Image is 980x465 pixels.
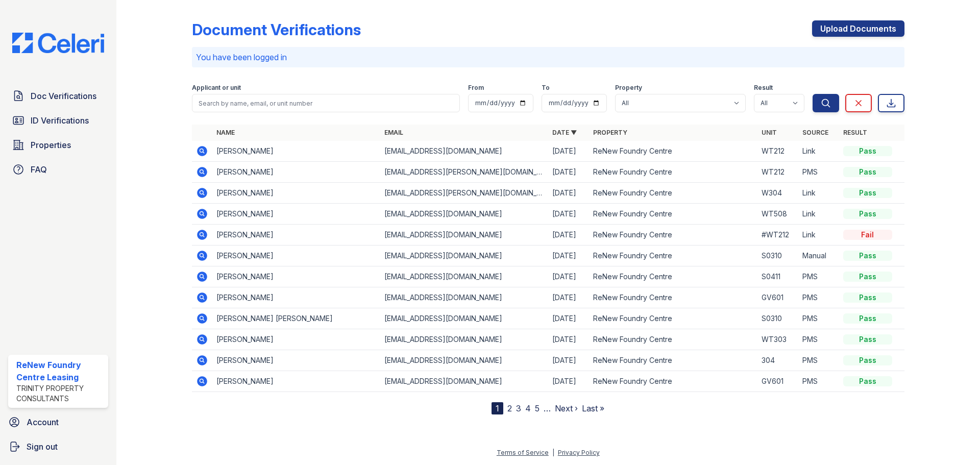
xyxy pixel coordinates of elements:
td: ReNew Foundry Centre [589,287,757,308]
td: [PERSON_NAME] [PERSON_NAME] [212,308,380,329]
td: #WT212 [757,225,798,246]
td: S0310 [757,246,798,266]
a: Upload Documents [812,20,904,37]
a: Next › [555,403,578,413]
a: Doc Verifications [8,86,108,106]
a: ID Verifications [8,110,108,131]
td: [DATE] [548,141,589,162]
span: Doc Verifications [31,90,96,102]
a: Privacy Policy [558,449,600,456]
td: [PERSON_NAME] [212,371,380,392]
td: 304 [757,350,798,371]
div: Pass [843,209,892,219]
div: Pass [843,334,892,345]
a: Property [593,129,627,136]
td: ReNew Foundry Centre [589,141,757,162]
a: FAQ [8,159,108,180]
td: ReNew Foundry Centre [589,183,757,204]
td: [EMAIL_ADDRESS][DOMAIN_NAME] [380,225,548,246]
label: From [468,84,484,92]
a: Email [384,129,403,136]
td: [PERSON_NAME] [212,287,380,308]
td: [EMAIL_ADDRESS][PERSON_NAME][DOMAIN_NAME] [380,183,548,204]
td: [PERSON_NAME] [212,225,380,246]
td: [PERSON_NAME] [212,204,380,225]
div: Pass [843,272,892,282]
a: Terms of Service [497,449,549,456]
span: Properties [31,139,71,151]
td: [PERSON_NAME] [212,162,380,183]
span: FAQ [31,163,47,176]
td: S0310 [757,308,798,329]
div: Trinity Property Consultants [16,383,104,404]
td: PMS [798,162,839,183]
div: | [552,449,554,456]
td: [DATE] [548,204,589,225]
td: [PERSON_NAME] [212,246,380,266]
td: [DATE] [548,183,589,204]
td: [PERSON_NAME] [212,350,380,371]
div: Document Verifications [192,20,361,39]
div: Pass [843,167,892,177]
td: [EMAIL_ADDRESS][PERSON_NAME][DOMAIN_NAME] [380,162,548,183]
td: [DATE] [548,246,589,266]
div: Pass [843,292,892,303]
a: 2 [507,403,512,413]
a: Account [4,412,112,432]
a: Name [216,129,235,136]
div: Fail [843,230,892,240]
img: CE_Logo_Blue-a8612792a0a2168367f1c8372b55b34899dd931a85d93a1a3d3e32e68fde9ad4.png [4,33,112,53]
td: [EMAIL_ADDRESS][DOMAIN_NAME] [380,371,548,392]
td: ReNew Foundry Centre [589,350,757,371]
td: Link [798,183,839,204]
td: [EMAIL_ADDRESS][DOMAIN_NAME] [380,141,548,162]
div: Pass [843,355,892,365]
td: ReNew Foundry Centre [589,371,757,392]
a: Properties [8,135,108,155]
div: Pass [843,188,892,198]
a: Source [802,129,828,136]
div: ReNew Foundry Centre Leasing [16,359,104,383]
td: WT212 [757,162,798,183]
td: ReNew Foundry Centre [589,266,757,287]
td: [DATE] [548,308,589,329]
td: [DATE] [548,287,589,308]
a: Result [843,129,867,136]
td: Link [798,204,839,225]
td: GV601 [757,287,798,308]
td: GV601 [757,371,798,392]
td: [EMAIL_ADDRESS][DOMAIN_NAME] [380,287,548,308]
a: Sign out [4,436,112,457]
td: [EMAIL_ADDRESS][DOMAIN_NAME] [380,266,548,287]
td: Link [798,225,839,246]
span: Account [27,416,59,428]
td: Link [798,141,839,162]
td: [PERSON_NAME] [212,141,380,162]
td: PMS [798,266,839,287]
a: Unit [762,129,777,136]
td: PMS [798,371,839,392]
td: ReNew Foundry Centre [589,162,757,183]
td: [EMAIL_ADDRESS][DOMAIN_NAME] [380,329,548,350]
span: ID Verifications [31,114,89,127]
td: WT508 [757,204,798,225]
p: You have been logged in [196,51,900,63]
div: Pass [843,251,892,261]
td: [DATE] [548,225,589,246]
td: WT212 [757,141,798,162]
td: PMS [798,350,839,371]
td: [EMAIL_ADDRESS][DOMAIN_NAME] [380,246,548,266]
a: 4 [525,403,531,413]
td: ReNew Foundry Centre [589,308,757,329]
a: Last » [582,403,604,413]
span: Sign out [27,440,58,453]
td: ReNew Foundry Centre [589,329,757,350]
td: [EMAIL_ADDRESS][DOMAIN_NAME] [380,350,548,371]
td: ReNew Foundry Centre [589,204,757,225]
td: Manual [798,246,839,266]
td: [EMAIL_ADDRESS][DOMAIN_NAME] [380,308,548,329]
td: PMS [798,308,839,329]
td: [PERSON_NAME] [212,329,380,350]
td: [DATE] [548,266,589,287]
